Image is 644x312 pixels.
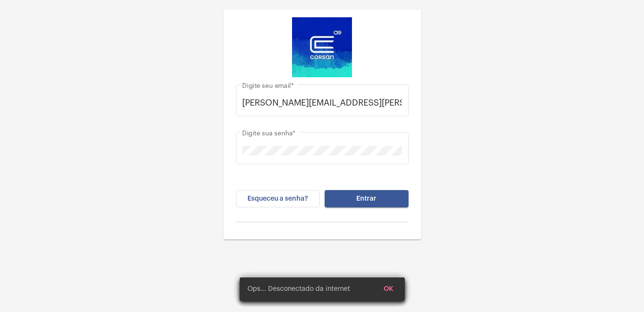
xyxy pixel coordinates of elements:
[325,190,409,207] button: Entrar
[236,190,320,207] button: Esqueceu a senha?
[384,286,393,292] span: OK
[292,17,352,77] img: d4669ae0-8c07-2337-4f67-34b0df7f5ae4.jpeg
[247,284,350,294] span: Ops... Desconectado da internet
[247,195,308,202] span: Esqueceu a senha?
[356,195,376,202] span: Entrar
[242,98,402,108] input: Digite seu email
